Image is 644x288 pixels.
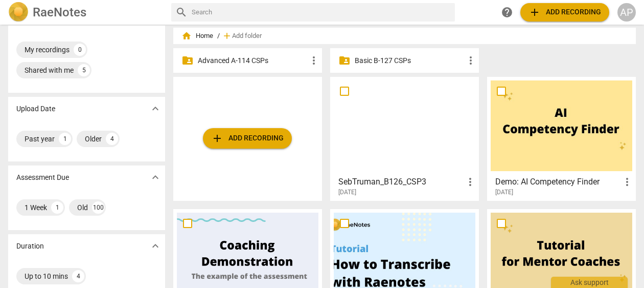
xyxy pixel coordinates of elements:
div: 100 [92,201,104,214]
span: expand_more [149,171,162,183]
span: [DATE] [338,188,356,197]
p: Assessment Due [16,172,69,183]
div: 4 [106,133,118,145]
div: Older [85,134,102,144]
button: Show more [148,238,163,254]
span: add [528,6,541,18]
div: My recordings [25,45,70,55]
span: / [217,32,220,40]
span: add [222,31,232,41]
span: [DATE] [495,188,513,197]
div: 1 Week [25,202,47,213]
p: Upload Date [16,104,55,114]
button: Upload [203,128,292,149]
h2: RaeNotes [33,5,86,19]
div: 0 [74,44,86,56]
p: Basic B-127 CSPs [355,55,465,66]
p: Duration [16,241,44,252]
a: LogoRaeNotes [8,2,163,23]
div: 1 [59,133,71,145]
span: expand_more [149,240,162,252]
h3: Demo: AI Competency Finder [495,176,621,188]
span: more_vert [465,54,477,67]
p: Advanced A-114 CSPs [198,55,308,66]
span: more_vert [464,176,476,188]
span: Add recording [211,132,284,145]
span: expand_more [149,102,162,115]
div: Old [77,202,88,213]
div: Past year [25,134,55,144]
a: Help [498,3,516,22]
span: search [175,6,188,18]
img: Logo [8,2,29,23]
span: help [501,6,513,18]
span: Home [181,31,213,41]
div: Ask support [551,277,628,288]
div: Up to 10 mins [25,271,68,281]
h3: SebTruman_B126_CSP3 [338,176,464,188]
button: Show more [148,101,163,116]
span: folder_shared [181,54,194,67]
div: 1 [51,201,63,214]
button: Show more [148,170,163,185]
span: Add recording [528,6,601,18]
button: Upload [520,3,609,22]
button: AP [617,3,636,22]
span: folder_shared [338,54,351,67]
span: home [181,31,192,41]
span: Add folder [232,32,262,40]
a: SebTruman_B126_CSP3[DATE] [334,80,475,196]
span: more_vert [621,176,633,188]
span: more_vert [308,54,320,67]
input: Search [192,4,451,20]
span: add [211,132,223,145]
div: 4 [72,270,84,282]
a: Demo: AI Competency Finder[DATE] [491,80,632,196]
div: 5 [78,64,90,76]
div: Shared with me [25,65,74,75]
